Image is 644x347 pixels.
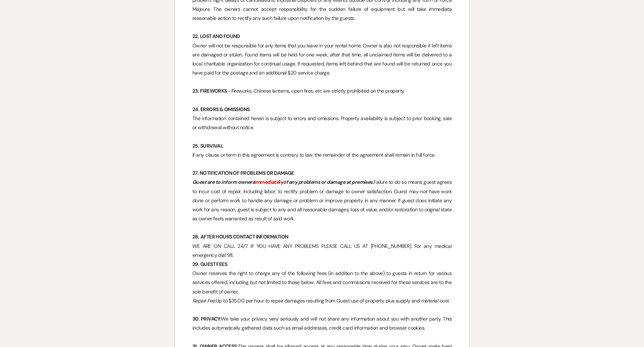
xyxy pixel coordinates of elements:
[192,261,227,267] strong: 29. GUEST FEES
[192,151,452,160] p: If any clause or term in this agreement is contrary to law, the remainder of the agreement shall ...
[192,33,240,39] strong: 22. LOST AND FOUND
[192,114,452,132] p: The information contained herein is subject to errors and omissions. Property availability is sub...
[283,179,374,185] em: of any problems or damage at premises.
[192,316,221,322] strong: 30. PRIVACY:
[192,297,216,304] em: Repair Fee:
[192,178,452,223] p: Failure to do so means guest agrees to incur cost of repair, including labor, to rectify problem ...
[192,88,227,94] strong: 23. FIREWORKS
[192,296,452,305] p: Up to $35.00 per hour to repair damages resulting from Guest use of property plus supply and mate...
[192,41,452,78] p: Owner will not be responsible for any items that you leave in your rental home. Owner is also not...
[192,314,452,333] p: We take your privacy very seriously and will not share any information about you with another par...
[192,143,223,149] strong: 25. SURVIVAL
[192,106,250,113] strong: 24. ERRORS & OMISSIONS
[192,86,452,96] p: – Fireworks, Chinese lanterns, open fires, etc are strictly prohibited on the property
[192,233,288,240] strong: 28. AFTER HOURS CONTACT INFORMATION
[192,269,452,296] p: Owner reserves the right to charge any of the following fees (in addition to the above) to guests...
[254,179,283,185] strong: immediately
[192,179,254,185] em: Guest are to inform owners
[192,170,294,176] strong: 27. NOTIFICATION OF PROBLEMS OR DAMAGE
[192,242,452,260] p: WE ARE ON CALL 24/7. IF YOU HAVE ANY PROBLEMS PLEASE CALL US AT [PHONE_NUMBER]. For any medical e...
